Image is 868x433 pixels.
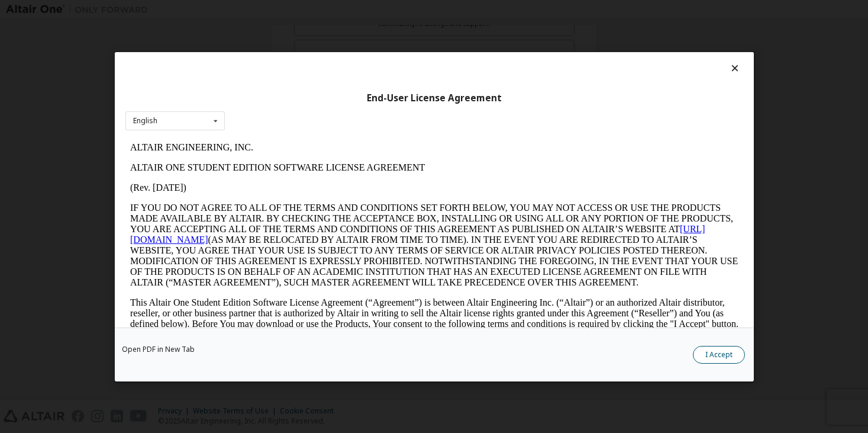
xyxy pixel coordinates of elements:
[5,25,613,36] p: ALTAIR ONE STUDENT EDITION SOFTWARE LICENSE AGREEMENT
[125,92,743,104] div: End-User License Agreement
[5,65,613,150] p: IF YOU DO NOT AGREE TO ALL OF THE TERMS AND CONDITIONS SET FORTH BELOW, YOU MAY NOT ACCESS OR USE...
[5,86,580,107] a: [URL][DOMAIN_NAME]
[5,45,613,56] p: (Rev. [DATE])
[122,345,195,352] a: Open PDF in New Tab
[133,117,157,124] div: English
[5,160,613,203] p: This Altair One Student Edition Software License Agreement (“Agreement”) is between Altair Engine...
[693,345,745,363] button: I Accept
[5,5,613,15] p: ALTAIR ENGINEERING, INC.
